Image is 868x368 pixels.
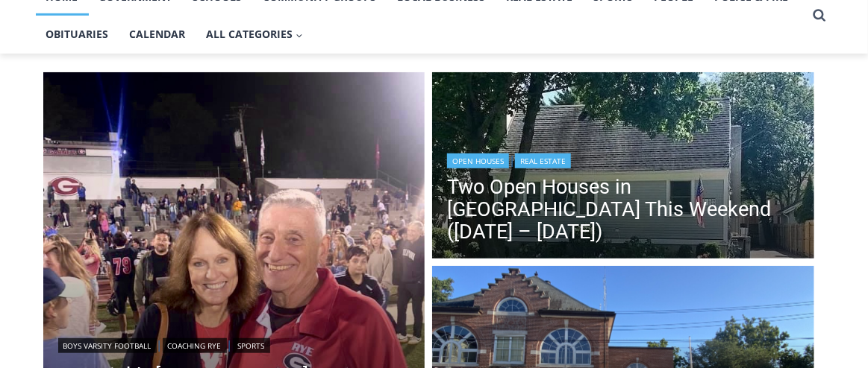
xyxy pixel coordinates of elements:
a: Open Houses [447,153,509,168]
span: Intern @ [DOMAIN_NAME] [390,148,692,182]
div: | | [58,335,410,353]
a: Real Estate [515,153,571,168]
div: Apply Now <> summer and RHS senior internships available [377,1,705,145]
button: Child menu of All Categories [196,16,314,53]
img: 134-136 Dearborn Avenue [432,72,814,263]
a: Sports [233,338,270,353]
div: | [447,150,799,168]
a: Boys Varsity Football [58,338,157,353]
a: Read More Two Open Houses in Rye This Weekend (September 6 – 7) [432,72,814,263]
a: Two Open Houses in [GEOGRAPHIC_DATA] This Weekend ([DATE] – [DATE]) [447,176,799,243]
a: Coaching Rye [163,338,227,353]
a: Obituaries [36,16,119,53]
button: View Search Form [806,2,833,29]
a: Intern @ [DOMAIN_NAME] [359,145,723,185]
span: Open Tues. - Sun. [PHONE_NUMBER] [4,153,146,210]
div: "Chef [PERSON_NAME] omakase menu is nirvana for lovers of great Japanese food." [154,93,219,178]
a: Open Tues. - Sun. [PHONE_NUMBER] [1,150,150,185]
a: Calendar [119,16,196,53]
